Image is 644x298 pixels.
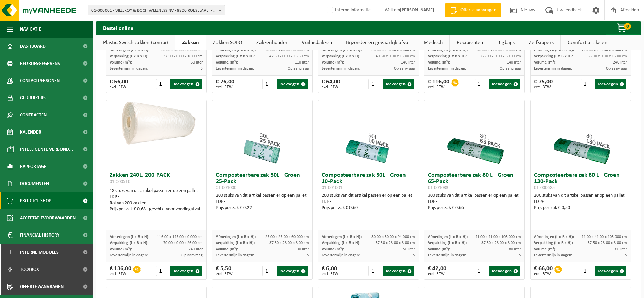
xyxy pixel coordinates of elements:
[522,35,560,50] a: Zelfkippers
[534,67,572,71] span: Levertermijn in dagen:
[428,67,466,71] span: Levertermijn in dagen:
[581,235,627,239] span: 41.00 x 41.00 x 105.000 cm
[534,79,553,89] div: € 75,00
[450,35,490,50] a: Recipiënten
[20,278,64,295] span: Offerte aanvragen
[400,8,434,13] strong: [PERSON_NAME]
[428,60,450,65] span: Volume (m³):
[110,253,148,257] span: Levertermijn in dagen:
[20,209,76,227] span: Acceptatievoorwaarden
[201,67,203,71] span: 3
[110,206,203,213] div: Prijs per zak € 0,68 - geschikt voor voedingafval
[216,185,236,191] span: 01-001000
[156,266,170,276] input: 1
[428,85,449,89] span: excl. BTW
[181,253,203,257] span: Op aanvraag
[216,60,238,65] span: Volume (m³):
[110,67,148,71] span: Levertermijn in dagen:
[20,55,60,72] span: Bedrijfsgegevens
[277,79,308,89] button: Toevoegen
[428,54,467,58] span: Verpakking (L x B x H):
[534,247,556,251] span: Volume (m³):
[534,272,553,276] span: excl. BTW
[581,266,595,276] input: 1
[269,241,309,245] span: 37.50 x 28.00 x 8.00 cm
[322,60,344,65] span: Volume (m³):
[534,266,553,276] div: € 66,00
[428,272,446,276] span: excl. BTW
[269,54,309,58] span: 42.50 x 0.00 x 15.50 cm
[156,79,170,89] input: 1
[534,54,573,58] span: Verpakking (L x B x H):
[322,67,360,71] span: Levertermijn in dagen:
[534,193,627,211] div: 200 stuks van dit artikel passen er op een pallet
[216,241,255,245] span: Verpakking (L x B x H):
[481,54,521,58] span: 65.00 x 0.00 x 30.00 cm
[459,7,498,14] span: Offerte aanvragen
[288,67,309,71] span: Op aanvraag
[249,35,295,50] a: Zakkenhouder
[481,241,521,245] span: 37.50 x 28.00 x 8.00 cm
[534,253,572,257] span: Levertermijn in dagen:
[110,241,148,245] span: Verpakking (L x B x H):
[295,60,309,65] span: 110 liter
[216,235,256,239] span: Afmetingen (L x B x H):
[507,60,521,65] span: 140 liter
[322,172,415,191] h3: Composteerbare zak 50L - Groen - 10-Pack
[401,60,415,65] span: 140 liter
[546,100,615,169] img: 01-000685
[475,79,488,89] input: 1
[500,67,521,71] span: Op aanvraag
[534,85,553,89] span: excl. BTW
[383,79,414,89] button: Toevoegen
[20,158,46,175] span: Rapportage
[20,38,46,55] span: Dashboard
[376,241,415,245] span: 37.50 x 28.00 x 8.00 cm
[368,79,382,89] input: 1
[216,54,255,58] span: Verpakking (L x B x H):
[428,199,521,205] div: LDPE
[322,241,360,245] span: Verpakking (L x B x H):
[110,54,148,58] span: Verpakking (L x B x H):
[110,172,203,186] h3: Zakken 240L, 200-PACK
[88,5,225,15] button: 01-000001 - VILLEROY & BOCH WELLNESS NV - 8800 ROESELARE, POPULIERSTRAAT 1
[216,272,233,276] span: excl. BTW
[96,21,140,34] h2: Bestel online
[534,185,555,191] span: 01-000685
[110,247,132,251] span: Volume (m³):
[262,79,276,89] input: 1
[445,3,501,17] a: Offerte aanvragen
[509,247,521,251] span: 80 liter
[110,266,131,276] div: € 136,00
[170,79,202,89] button: Toevoegen
[20,89,46,106] span: Gebruikers
[322,247,344,251] span: Volume (m³):
[534,199,627,205] div: LDPE
[20,72,60,89] span: Contactpersonen
[581,79,595,89] input: 1
[322,185,342,191] span: 01-001001
[475,266,488,276] input: 1
[322,253,360,257] span: Levertermijn in dagen:
[624,23,631,30] span: 0
[277,266,308,276] button: Toevoegen
[20,124,41,141] span: Kalender
[413,253,415,257] span: 5
[216,67,254,71] span: Levertermijn in dagen:
[428,253,466,257] span: Levertermijn in dagen:
[216,193,309,211] div: 200 stuks van dit artikel passen er op een pallet
[428,185,448,191] span: 01-001033
[417,35,449,50] a: Medisch
[295,35,339,50] a: Vuilnisbakken
[394,67,415,71] span: Op aanvraag
[110,85,128,89] span: excl. BTW
[110,194,203,200] div: LDPE
[613,60,627,65] span: 240 liter
[110,200,203,206] div: Rol van 200 zakken
[588,241,627,245] span: 37.50 x 28.00 x 8.00 cm
[428,266,446,276] div: € 42,00
[20,106,47,124] span: Contracten
[534,60,556,65] span: Volume (m³):
[110,179,130,184] span: 01-000510
[322,205,415,211] div: Prijs per zak € 0,60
